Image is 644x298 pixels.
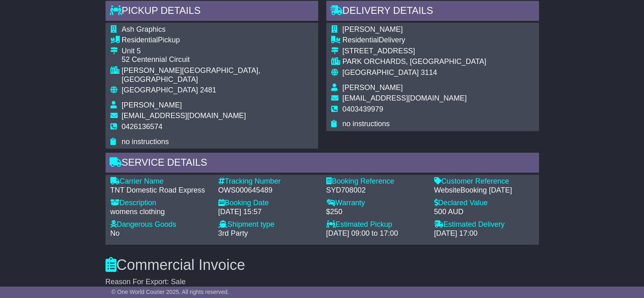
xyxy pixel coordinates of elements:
[343,57,486,66] div: PARK ORCHARDS, [GEOGRAPHIC_DATA]
[218,229,248,237] span: 3rd Party
[106,1,318,23] div: Pickup Details
[343,105,383,113] span: 0403439979
[343,36,379,44] span: Residential
[434,208,534,217] div: 500 AUD
[110,186,210,195] div: TNT Domestic Road Express
[434,220,534,229] div: Estimated Delivery
[343,25,403,33] span: [PERSON_NAME]
[343,68,419,77] span: [GEOGRAPHIC_DATA]
[218,220,318,229] div: Shipment type
[343,36,486,45] div: Delivery
[106,153,539,175] div: Service Details
[434,186,534,195] div: WebsiteBooking [DATE]
[343,120,390,128] span: no instructions
[434,199,534,208] div: Declared Value
[110,199,210,208] div: Description
[122,36,313,45] div: Pickup
[326,186,426,195] div: SYD708002
[122,66,313,84] div: [PERSON_NAME][GEOGRAPHIC_DATA], [GEOGRAPHIC_DATA]
[218,208,318,217] div: [DATE] 15:57
[110,220,210,229] div: Dangerous Goods
[110,177,210,186] div: Carrier Name
[434,177,534,186] div: Customer Reference
[122,25,166,33] span: Ash Graphics
[110,229,120,237] span: No
[122,112,246,120] span: [EMAIL_ADDRESS][DOMAIN_NAME]
[434,229,534,238] div: [DATE] 17:00
[110,208,210,217] div: womens clothing
[218,186,318,195] div: OWS000645489
[218,177,318,186] div: Tracking Number
[122,123,163,131] span: 0426136574
[326,177,426,186] div: Booking Reference
[326,208,426,217] div: $250
[122,36,158,44] span: Residential
[122,138,169,146] span: no instructions
[326,220,426,229] div: Estimated Pickup
[122,55,313,64] div: 52 Centennial Circuit
[112,289,229,295] span: © One World Courier 2025. All rights reserved.
[343,83,403,92] span: [PERSON_NAME]
[326,1,539,23] div: Delivery Details
[106,278,539,287] div: Reason For Export: Sale
[200,86,216,94] span: 2481
[421,68,437,77] span: 3114
[343,94,467,102] span: [EMAIL_ADDRESS][DOMAIN_NAME]
[122,86,198,94] span: [GEOGRAPHIC_DATA]
[326,199,426,208] div: Warranty
[106,257,539,273] h3: Commercial Invoice
[218,199,318,208] div: Booking Date
[343,47,486,56] div: [STREET_ADDRESS]
[326,229,426,238] div: [DATE] 09:00 to 17:00
[122,101,182,109] span: [PERSON_NAME]
[122,47,313,56] div: Unit 5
